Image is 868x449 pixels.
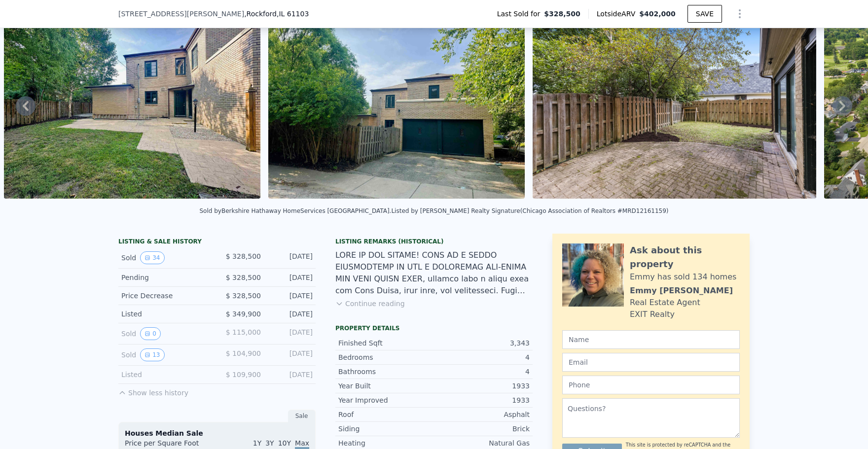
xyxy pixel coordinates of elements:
div: Siding [338,424,434,434]
span: [STREET_ADDRESS][PERSON_NAME] [118,9,244,19]
span: 3Y [265,439,274,447]
div: Year Improved [338,395,434,405]
div: [DATE] [269,327,313,340]
div: Listed [121,309,209,319]
span: Max [295,439,309,449]
div: Emmy has sold 134 homes [630,271,736,283]
div: 1933 [434,381,530,391]
div: LISTING & SALE HISTORY [118,238,316,247]
span: $ 109,900 [226,371,261,379]
div: Property details [335,324,533,332]
div: [DATE] [269,309,313,319]
div: Emmy [PERSON_NAME] [630,285,733,297]
div: Sold [121,251,209,264]
div: Listed by [PERSON_NAME] Realty Signature (Chicago Association of Realtors #MRD12161159) [391,207,668,214]
div: [DATE] [269,348,313,361]
div: Ask about this property [630,243,740,271]
span: 1Y [253,439,261,447]
span: $ 115,000 [226,328,261,336]
img: Sale: 35339748 Parcel: 24842474 [533,9,817,199]
div: Bedrooms [338,352,434,362]
span: , IL 61103 [277,10,309,18]
span: Last Sold for [497,9,544,19]
div: Houses Median Sale [125,428,309,438]
span: $402,000 [639,10,676,18]
span: , Rockford [244,9,309,19]
button: View historical data [140,251,164,264]
span: $328,500 [544,9,580,19]
div: Bathrooms [338,367,434,377]
input: Email [562,353,740,372]
div: Natural Gas [434,438,530,448]
img: Sale: 35339748 Parcel: 24842474 [4,9,260,199]
input: Phone [562,376,740,394]
div: [DATE] [269,370,313,380]
button: Show less history [118,384,188,398]
div: Sold [121,327,209,340]
div: 4 [434,352,530,362]
div: EXIT Realty [630,309,675,320]
div: 3,343 [434,338,530,348]
div: LORE IP DOL SITAME! CONS AD E SEDDO EIUSMODTEMP IN UTL E DOLOREMAG ALI-ENIMA MIN VENI QUISN EXER,... [335,249,533,297]
img: Sale: 35339748 Parcel: 24842474 [268,9,525,199]
div: Sold [121,348,209,361]
button: Continue reading [335,299,405,309]
div: [DATE] [269,251,313,264]
div: 1933 [434,395,530,405]
div: Sold by Berkshire Hathaway HomeServices [GEOGRAPHIC_DATA] . [199,207,391,214]
span: $ 349,900 [226,310,261,318]
input: Name [562,330,740,349]
span: $ 328,500 [226,274,261,281]
div: 4 [434,367,530,377]
span: $ 328,500 [226,292,261,300]
div: Asphalt [434,410,530,419]
div: [DATE] [269,291,313,301]
div: Finished Sqft [338,338,434,348]
span: $ 328,500 [226,252,261,260]
div: Heating [338,438,434,448]
button: SAVE [687,5,722,23]
div: [DATE] [269,273,313,282]
div: Listing Remarks (Historical) [335,238,533,245]
div: Roof [338,410,434,419]
div: Brick [434,424,530,434]
div: Pending [121,273,209,282]
div: Real Estate Agent [630,297,700,309]
div: Year Built [338,381,434,391]
div: Sale [288,410,316,422]
span: 10Y [278,439,291,447]
button: Show Options [730,4,750,24]
div: Listed [121,370,209,380]
button: View historical data [140,327,161,340]
button: View historical data [140,348,164,361]
span: Lotside ARV [597,9,639,19]
div: Price Decrease [121,291,209,301]
span: $ 104,900 [226,349,261,357]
